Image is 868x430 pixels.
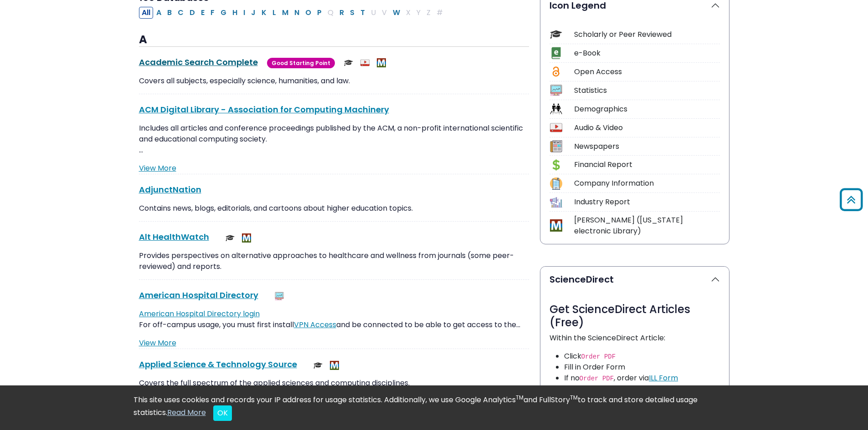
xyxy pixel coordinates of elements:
[303,7,314,19] button: Filter Results O
[550,47,562,59] img: Icon e-Book
[139,33,529,47] h3: A
[241,7,248,19] button: Filter Results I
[139,203,529,214] p: Contains news, blogs, editorials, and cartoons about higher education topics.
[164,7,175,19] button: Filter Results B
[574,104,720,115] div: Demographics
[139,250,529,272] p: Provides perspectives on alternative approaches to healthcare and wellness from journals (some pe...
[516,394,524,401] sup: TM
[213,405,232,421] button: Close
[574,141,720,152] div: Newspapers
[139,359,297,370] a: Applied Science & Technology Source
[550,219,562,232] img: Icon MeL (Michigan electronic Library)
[314,7,324,19] button: Filter Results P
[218,7,229,19] button: Filter Results G
[574,197,720,207] div: Industry Report
[313,361,323,370] img: Scholarly or Peer Reviewed
[550,140,562,152] img: Icon Newspapers
[550,303,720,329] h3: Get ScienceDirect Articles (Free)
[574,159,720,170] div: Financial Report
[330,361,339,370] img: MeL (Michigan electronic Library)
[139,231,209,243] a: Alt HealthWatch
[564,362,720,373] li: Fill in Order Form
[574,85,720,96] div: Statistics
[574,122,720,133] div: Audio & Video
[550,103,562,115] img: Icon Demographics
[358,7,368,19] button: Filter Results T
[390,7,403,19] button: Filter Results W
[208,7,217,19] button: Filter Results F
[550,121,562,134] img: Icon Audio & Video
[267,58,335,68] span: Good Starting Point
[550,28,562,40] img: Icon Scholarly or Peer Reviewed
[139,123,529,156] p: Includes all articles and conference proceedings published by the ACM, a non-profit international...
[347,7,357,19] button: Filter Results S
[139,76,529,86] p: Covers all subjects, especially science, humanities, and law.
[574,48,720,59] div: e-Book
[275,292,284,301] img: Statistics
[134,395,735,421] div: This site uses cookies and records your IP address for usage statistics. Additionally, we use Goo...
[360,58,370,67] img: Audio & Video
[570,394,578,401] sup: TM
[294,319,336,330] a: VPN Access
[550,159,562,171] img: Icon Financial Report
[540,267,729,292] button: ScienceDirect
[581,353,616,360] code: Order PDF
[139,7,447,17] div: Alpha-list to filter by first letter of database name
[574,66,720,77] div: Open Access
[242,233,251,243] img: MeL (Michigan electronic Library)
[564,373,720,384] li: If no , order via
[154,7,164,19] button: Filter Results A
[175,7,186,19] button: Filter Results C
[550,177,562,190] img: Icon Company Information
[550,66,562,78] img: Icon Open Access
[649,373,678,383] a: ILL Form
[139,338,176,348] a: View More
[230,7,240,19] button: Filter Results H
[187,7,198,19] button: Filter Results D
[259,7,269,19] button: Filter Results K
[139,378,529,389] p: Covers the full spectrum of the applied sciences and computing disciplines.
[337,7,347,19] button: Filter Results R
[139,56,258,68] a: Academic Search Complete
[139,104,389,115] a: ACM Digital Library - Association for Computing Machinery
[564,351,720,362] li: Click
[292,7,302,19] button: Filter Results N
[248,7,258,19] button: Filter Results J
[139,184,201,195] a: AdjunctNation
[198,7,207,19] button: Filter Results E
[550,84,562,96] img: Icon Statistics
[139,7,153,19] button: All
[550,196,562,208] img: Icon Industry Report
[139,309,529,330] p: For off-campus usage, you must first install and be connected to be able to get access to the…
[550,333,720,344] p: Within the ScienceDirect Article:
[837,192,866,207] a: Back to Top
[574,215,720,237] div: [PERSON_NAME] ([US_STATE] electronic Library)
[344,58,353,67] img: Scholarly or Peer Reviewed
[139,289,258,301] a: American Hospital Directory
[226,233,235,243] img: Scholarly or Peer Reviewed
[580,375,614,382] code: Order PDF
[139,309,260,319] a: American Hospital Directory login
[139,163,176,173] a: View More
[574,29,720,40] div: Scholarly or Peer Reviewed
[270,7,279,19] button: Filter Results L
[279,7,291,19] button: Filter Results M
[377,58,386,67] img: MeL (Michigan electronic Library)
[574,178,720,189] div: Company Information
[167,407,206,418] a: Read More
